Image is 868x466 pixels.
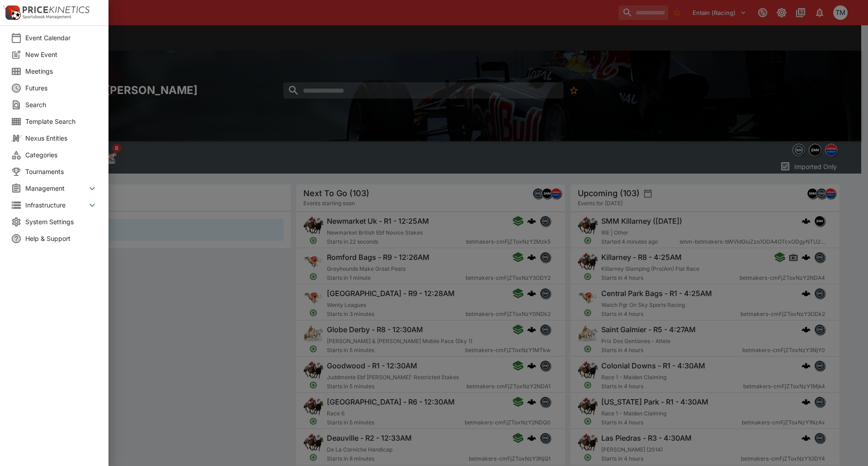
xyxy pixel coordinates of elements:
[25,184,87,193] span: Management
[3,4,21,22] img: PriceKinetics Logo
[25,33,98,42] span: Event Calendar
[25,133,98,143] span: Nexus Entities
[25,234,98,243] span: Help & Support
[25,150,98,160] span: Categories
[25,167,98,176] span: Tournaments
[25,200,87,210] span: Infrastructure
[25,100,98,109] span: Search
[25,217,98,226] span: System Settings
[25,117,98,126] span: Template Search
[25,50,98,59] span: New Event
[25,66,98,76] span: Meetings
[23,15,71,19] img: Sportsbook Management
[25,83,98,93] span: Futures
[23,6,90,13] img: PriceKinetics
